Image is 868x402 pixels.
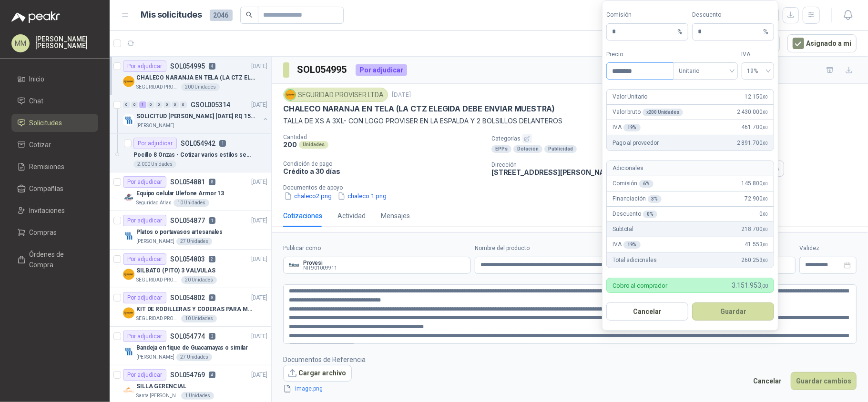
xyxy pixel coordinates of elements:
span: Chat [30,96,44,106]
p: Descuento [613,210,657,219]
div: 0 [131,101,138,108]
div: 10 Unidades [181,315,217,322]
label: Comisión [606,10,688,20]
div: 0 [180,101,187,108]
div: 1 Unidades [181,392,214,400]
a: Por adjudicarSOL0548028[DATE] Company LogoKIT DE RODILLERAS Y CODERAS PARA MOTORIZADOSEGURIDAD PR... [110,288,271,327]
p: Comisión [613,179,654,188]
div: Actividad [337,211,366,221]
a: Invitaciones [11,201,98,220]
p: [DATE] [251,255,267,264]
p: KIT DE RODILLERAS Y CODERAS PARA MOTORIZADO [136,305,255,314]
a: Por adjudicarSOL0549954[DATE] Company LogoCHALECO NARANJA EN TELA (LA CTZ ELEGIDA DEBE ENVIAR MUE... [110,57,271,95]
span: 3.151.953 [732,280,768,291]
button: Cancelar [748,372,787,390]
div: 19 % [623,124,641,131]
a: Por adjudicarSOL0547743[DATE] Company LogoBandeja en fique de Guacamayas o similar[PERSON_NAME]27... [110,327,271,365]
span: 0 [759,210,768,219]
span: 145.800 [742,179,768,188]
a: Cotizar [11,136,98,154]
p: Documentos de Referencia [283,354,366,365]
a: Remisiones [11,158,98,176]
div: Por adjudicar [123,60,166,72]
button: Guardar cambios [791,372,857,390]
p: Equipo celular Ulefone Armor 13 [136,189,224,198]
span: Solicitudes [30,118,62,128]
span: ,00 [763,196,768,201]
a: Por adjudicarSOL0548032[DATE] Company LogoSILBATO (PITO) 3 VALVULASSEGURIDAD PROVISER LTDA20 Unid... [110,250,271,288]
span: Unitario [679,64,732,78]
label: Nombre del producto [475,244,663,253]
span: Cotizar [30,140,51,150]
span: Órdenes de Compra [30,249,89,270]
a: Inicio [11,70,98,88]
a: 0 0 1 0 0 0 0 0 GSOL005314[DATE] Company LogoSOLICITUD [PERSON_NAME] [DATE] RQ 15250[PERSON_NAME] [123,99,269,130]
p: SEGURIDAD PROVISER LTDA [136,83,179,91]
p: 4 [209,372,215,378]
p: Santa [PERSON_NAME] [136,392,179,400]
p: [DATE] [251,293,267,302]
p: SEGURIDAD PROVISER LTDA [136,315,179,322]
div: 0 [155,101,163,108]
h1: Mis solicitudes [141,8,202,22]
span: ,00 [763,141,768,146]
label: Publicar como [283,244,471,253]
span: Remisiones [30,161,65,172]
p: SILBATO (PITO) 3 VALVULAS [136,266,215,275]
div: 1 [139,101,146,108]
span: ,00 [763,211,768,217]
button: Asignado a mi [787,34,857,52]
div: 200 Unidades [181,83,220,91]
p: [DATE] [251,332,267,341]
p: [DATE] [392,90,411,100]
span: % [763,24,768,40]
span: ,00 [763,110,768,115]
span: ,00 [763,242,768,247]
p: 4 [209,63,215,70]
span: % [677,24,683,40]
img: Logo peakr [11,11,60,23]
div: 2.000 Unidades [133,161,176,168]
div: 0 [123,101,130,108]
div: MM [11,34,30,52]
p: SOL054803 [170,256,205,262]
p: TALLA DE XS A 3XL- CON LOGO PROVISER EN LA ESPALDA Y 2 BOLSILLOS DELANTEROS [283,116,857,126]
div: Dotación [513,145,542,153]
div: 20 Unidades [181,276,217,284]
p: SOL054802 [170,294,205,301]
span: ,00 [763,227,768,232]
p: SOL054995 [170,63,205,70]
p: 1 [209,217,215,224]
a: Por adjudicarSOL0548818[DATE] Company LogoEquipo celular Ulefone Armor 13Seguridad Atlas10 Unidades [110,172,271,211]
span: ,00 [763,125,768,130]
span: ,00 [763,94,768,100]
img: Company Logo [123,346,134,357]
div: Publicidad [544,145,577,153]
p: [PERSON_NAME] [136,122,174,130]
p: Adicionales [613,164,643,173]
div: Cotizaciones [283,211,322,221]
p: Condición de pago [283,161,484,167]
div: Por adjudicar [123,369,166,381]
img: Company Logo [123,76,134,87]
a: Solicitudes [11,114,98,132]
span: 461.700 [742,123,768,132]
span: Compañías [30,183,64,194]
a: Órdenes de Compra [11,245,98,274]
img: Company Logo [123,114,134,126]
img: Company Logo [123,307,134,319]
div: 19 % [623,241,641,249]
p: Cobro al comprador [613,282,667,289]
p: 3 [209,333,215,340]
p: CHALECO NARANJA EN TELA (LA CTZ ELEGIDA DEBE ENVIAR MUESTRA) [283,104,555,114]
label: Descuento [692,10,774,20]
p: SILLA GERENCIAL [136,382,186,391]
p: SEGURIDAD PROVISER LTDA [136,276,179,284]
p: Valor bruto [613,108,683,117]
div: 0 [147,101,154,108]
div: Por adjudicar [133,138,177,149]
span: 2.430.000 [737,108,768,117]
div: 27 Unidades [176,238,212,245]
div: 6 % [639,180,654,188]
p: GSOL005314 [191,101,230,108]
